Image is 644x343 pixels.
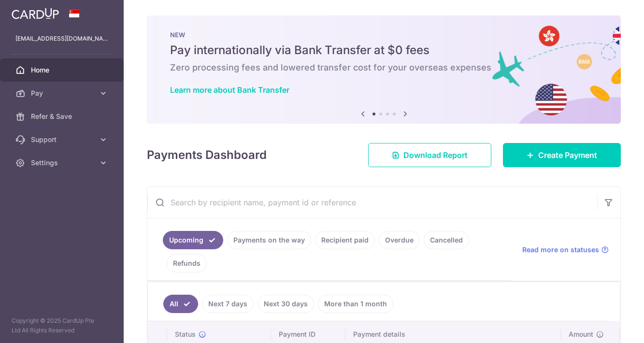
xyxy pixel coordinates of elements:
[538,149,597,161] span: Create Payment
[163,231,223,249] a: Upcoming
[403,149,468,161] span: Download Report
[315,231,375,249] a: Recipient paid
[368,143,491,167] a: Download Report
[170,31,598,39] p: NEW
[175,329,196,339] span: Status
[424,231,469,249] a: Cancelled
[15,34,108,43] p: [EMAIL_ADDRESS][DOMAIN_NAME]
[227,231,311,249] a: Payments on the way
[522,245,609,255] a: Read more on statuses
[31,158,95,168] span: Settings
[167,254,207,272] a: Refunds
[318,295,393,313] a: More than 1 month
[163,295,198,313] a: All
[31,112,95,121] span: Refer & Save
[170,85,289,95] a: Learn more about Bank Transfer
[522,245,599,255] span: Read more on statuses
[147,146,267,164] h4: Payments Dashboard
[569,329,593,339] span: Amount
[170,43,598,58] h5: Pay internationally via Bank Transfer at $0 fees
[202,295,254,313] a: Next 7 days
[170,62,598,73] h6: Zero processing fees and lowered transfer cost for your overseas expenses
[258,295,314,313] a: Next 30 days
[31,135,95,144] span: Support
[31,65,95,75] span: Home
[147,187,597,218] input: Search by recipient name, payment id or reference
[379,231,420,249] a: Overdue
[31,88,95,98] span: Pay
[12,8,59,19] img: CardUp
[503,143,621,167] a: Create Payment
[147,15,621,124] img: Bank transfer banner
